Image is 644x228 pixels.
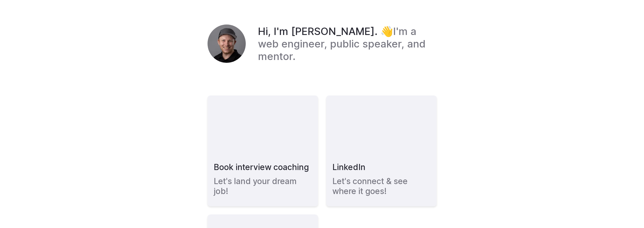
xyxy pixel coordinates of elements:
[214,162,309,172] h3: Book interview coaching
[258,25,393,38] em: Hi, I'm [PERSON_NAME]. 👋
[258,25,437,63] h1: I'm a web engineer, public speaker, and mentor.
[208,25,246,63] img: Kyle Boss's Headshot
[214,176,312,196] h4: Let's land your dream job!
[332,176,431,196] h4: Let's connect & see where it goes!
[332,162,365,172] h3: LinkedIn
[208,95,318,206] a: Book interview coachingLet's land your dream job!
[326,95,437,206] a: LinkedInLet's connect & see where it goes!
